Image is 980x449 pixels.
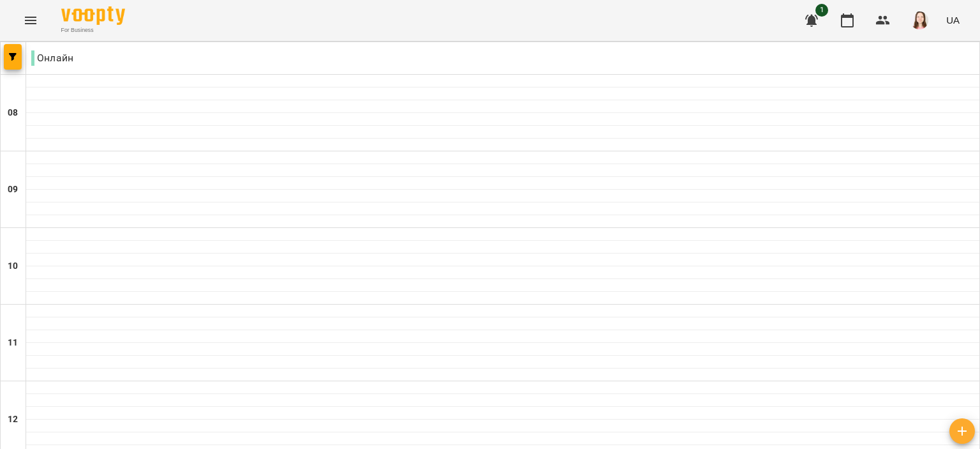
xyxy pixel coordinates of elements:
p: Онлайн [31,50,73,66]
span: UA [946,13,960,27]
h6: 09 [8,183,18,197]
button: Menu [15,5,46,36]
img: Voopty Logo [61,6,125,25]
h6: 12 [8,413,18,427]
button: UA [941,8,965,32]
span: 1 [815,4,828,17]
button: Створити урок [949,418,975,444]
h6: 10 [8,259,18,273]
span: For Business [61,26,125,34]
img: 83b29030cd47969af3143de651fdf18c.jpg [910,11,928,29]
h6: 08 [8,106,18,120]
h6: 11 [8,336,18,350]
